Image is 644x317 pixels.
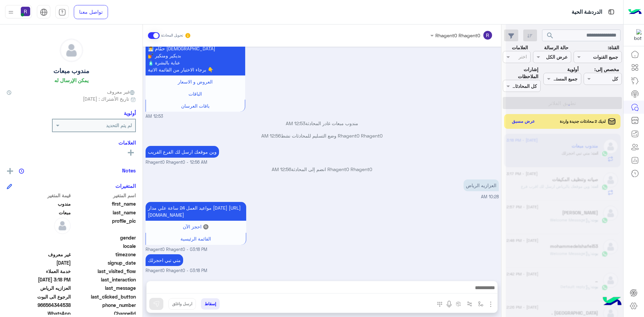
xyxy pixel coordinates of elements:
[72,259,136,266] span: signup_date
[272,166,291,172] span: 12:56 AM
[189,91,202,97] span: الباقات
[146,247,207,253] span: Rhagent0 Rhagent0 - 03:18 PM
[7,168,13,174] img: add
[146,159,207,166] span: Rhagent0 Rhagent0 - 12:56 AM
[153,301,160,307] img: send message
[40,8,48,16] img: tab
[7,234,71,241] span: null
[261,133,281,139] span: 12:56 AM
[628,5,642,19] img: Logo
[60,39,83,62] img: defaultAdmin.png
[72,268,136,275] span: last_visited_flow
[146,166,499,173] p: Rhagent0 Rhagent0 انضم إلى المحادثة
[286,120,305,126] span: 12:53 AM
[146,120,499,127] p: مندوب مبعات غادر المحادثة
[519,53,528,62] div: اختر
[72,251,136,258] span: timezone
[74,5,108,19] a: تواصل معنا
[146,146,219,158] p: 29/8/2025, 12:56 AM
[21,7,30,16] img: userImage
[72,293,136,300] span: last_clicked_button
[181,103,210,109] span: باقات العرسان
[124,110,136,116] h6: أولوية
[115,183,136,189] h6: المتغيرات
[72,192,136,199] span: اسم المتغير
[481,194,499,199] span: 10:28 AM
[7,310,71,317] span: 2
[201,298,220,310] button: إسقاط
[487,300,495,308] img: send attachment
[630,29,642,41] img: 322853014244696
[7,302,71,309] span: 966564344538
[107,88,136,95] span: غير معروف
[146,202,246,221] p: 29/8/2025, 3:18 PM
[146,268,207,274] span: Rhagent0 Rhagent0 - 03:18 PM
[146,254,183,266] p: 29/8/2025, 3:18 PM
[146,113,163,120] span: 12:53 AM
[72,243,136,250] span: locale
[503,97,622,109] button: تطبيق الفلاتر
[168,298,196,310] button: ارسل واغلق
[558,99,570,111] div: loading...
[148,205,241,218] span: مواعيد العمل 24 ساعة علي مدار [DATE] [URL][DOMAIN_NAME]
[7,192,71,199] span: قيمة المتغير
[55,5,69,19] a: tab
[7,293,71,300] span: الرجوع الى البوت
[7,276,71,283] span: 2025-08-29T12:18:22.827Z
[146,21,245,75] p: 29/8/2025, 12:53 AM
[7,140,136,146] h6: العلامات
[72,302,136,309] span: phone_number
[178,79,213,85] span: العروض و الاسعار
[7,251,71,258] span: غير معروف
[19,168,24,174] img: notes
[607,8,615,16] img: tab
[72,217,136,233] span: profile_pic
[180,236,211,242] span: القائمة الرئيسية
[7,259,71,266] span: 2025-08-28T21:46:36.164Z
[475,298,486,309] button: select flow
[72,234,136,241] span: gender
[453,298,464,309] button: create order
[572,8,602,17] p: الدردشة الحية
[7,268,71,275] span: خدمة العملاء
[72,276,136,283] span: last_interaction
[464,298,475,309] button: Trigger scenario
[54,217,71,234] img: defaultAdmin.png
[72,209,136,216] span: last_name
[7,284,71,292] span: العزازيه الرياض
[58,8,66,16] img: tab
[122,167,136,173] h6: Notes
[83,95,129,102] span: تاريخ الأشتراك : [DATE]
[445,300,453,308] img: send voice note
[7,209,71,216] span: مبعات
[478,301,483,307] img: select flow
[183,224,209,229] span: 🔘 احجز الآن
[464,179,499,191] p: 29/8/2025, 10:28 AM
[53,67,89,75] h5: مندوب مبعات
[161,33,183,38] small: تحويل المحادثة
[437,302,442,307] img: make a call
[72,284,136,292] span: last_message
[600,290,624,314] img: hulul-logo.png
[72,310,136,317] span: ChannelId
[146,132,499,139] p: Rhagent0 Rhagent0 وضع التسليم للمحادثات نشط
[7,200,71,207] span: مندوب
[7,243,71,250] span: null
[72,200,136,207] span: first_name
[7,8,15,16] img: profile
[54,77,89,83] h6: يمكن الإرسال له
[467,301,472,307] img: Trigger scenario
[503,66,538,80] label: إشارات الملاحظات
[456,301,461,307] img: create order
